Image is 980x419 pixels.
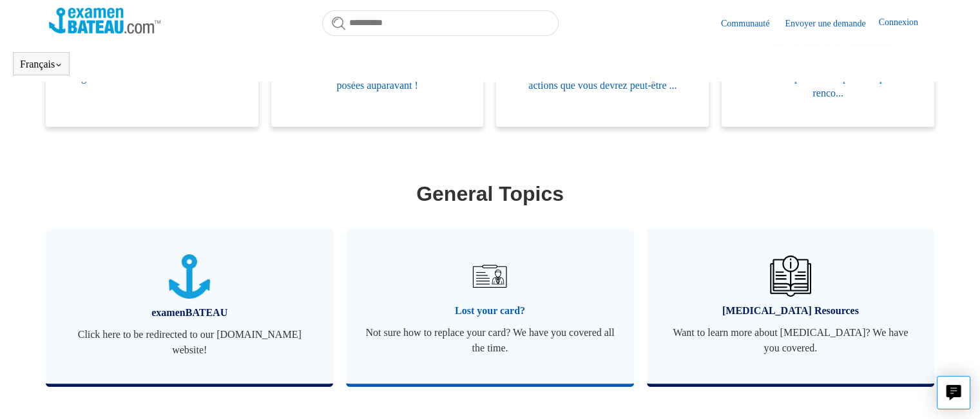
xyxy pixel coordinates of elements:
img: 01JHREV2E6NG3DHE8VTG8QH796 [770,256,811,297]
a: Connexion [878,15,930,31]
img: 01JRG6G4NA4NJ1BVG8MJM761YH [467,254,512,299]
input: Rechercher [322,10,559,36]
a: [MEDICAL_DATA] Resources Want to learn more about [MEDICAL_DATA]? We have you covered. [647,228,934,384]
a: Envoyer une demande [785,17,878,30]
a: Communauté [721,17,782,30]
img: Page d’accueil du Centre d’aide Examen Bateau [49,8,160,33]
span: Want to learn more about [MEDICAL_DATA]? We have you covered. [666,325,915,356]
a: Lost your card? Not sure how to replace your card? We have you covered all the time. [346,228,633,384]
h1: General Topics [49,178,931,209]
span: examenBATEAU [65,305,314,321]
span: [MEDICAL_DATA] Resources [666,303,915,319]
button: Live chat [937,376,970,409]
img: 01JTNN85WSQ5FQ6HNXPDSZ7SRA [169,254,210,299]
button: Français [20,59,62,70]
span: Click here to be redirected to our [DOMAIN_NAME] website! [65,327,314,358]
span: Lost your card? [365,303,614,319]
a: examenBATEAU Click here to be redirected to our [DOMAIN_NAME] website! [46,228,333,384]
span: Not sure how to replace your card? We have you covered all the time. [365,325,614,356]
